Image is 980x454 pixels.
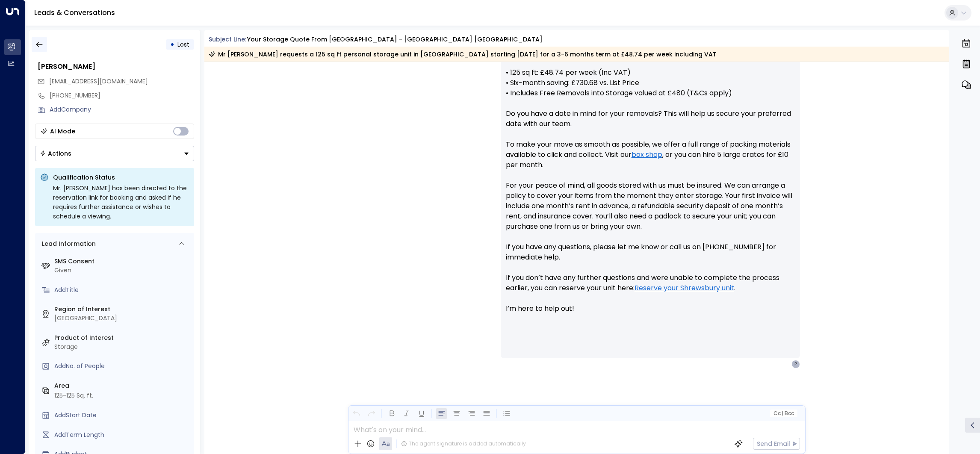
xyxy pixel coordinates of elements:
[209,35,246,44] span: Subject Line:
[635,283,734,293] a: Reserve your Shrewsbury unit
[50,127,75,136] div: AI Mode
[54,411,191,420] div: AddStart Date
[54,314,191,323] div: [GEOGRAPHIC_DATA]
[170,37,174,52] div: •
[54,430,191,439] div: AddTerm Length
[35,146,194,161] div: Button group with a nested menu
[770,410,797,418] button: Cc|Bcc
[632,150,662,160] a: box shop
[366,408,377,419] button: Redo
[401,440,526,448] div: The agent signature is added automatically
[54,286,191,295] div: AddTitle
[49,77,148,85] span: [EMAIL_ADDRESS][DOMAIN_NAME]
[209,50,717,59] div: Mr [PERSON_NAME] requests a 125 sq ft personal storage unit in [GEOGRAPHIC_DATA] starting [DATE] ...
[54,391,93,400] div: 125-125 Sq. ft.
[49,77,148,86] span: pdavoes1909@gmail.com
[40,150,71,157] div: Actions
[34,8,115,18] a: Leads & Conversations
[54,257,191,266] label: SMS Consent
[773,410,794,416] span: Cc Bcc
[53,173,189,182] p: Qualification Status
[53,183,189,221] div: Mr. [PERSON_NAME] has been directed to the reservation link for booking and asked if he requires ...
[247,35,543,44] div: Your storage quote from [GEOGRAPHIC_DATA] - [GEOGRAPHIC_DATA] [GEOGRAPHIC_DATA]
[54,305,191,314] label: Region of Interest
[54,381,191,390] label: Area
[177,40,189,49] span: Lost
[35,146,194,161] button: Actions
[38,62,194,72] div: [PERSON_NAME]
[351,408,362,419] button: Undo
[506,16,795,324] p: Hi [PERSON_NAME], Here’s a summary of your quote for the 125 sq ft storage unit at our [GEOGRAPHI...
[54,342,191,351] div: Storage
[782,410,783,416] span: |
[54,333,191,342] label: Product of Interest
[54,266,191,275] div: Given
[54,362,191,371] div: AddNo. of People
[50,91,194,100] div: [PHONE_NUMBER]
[791,360,800,369] div: P
[50,105,194,114] div: AddCompany
[39,239,96,248] div: Lead Information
